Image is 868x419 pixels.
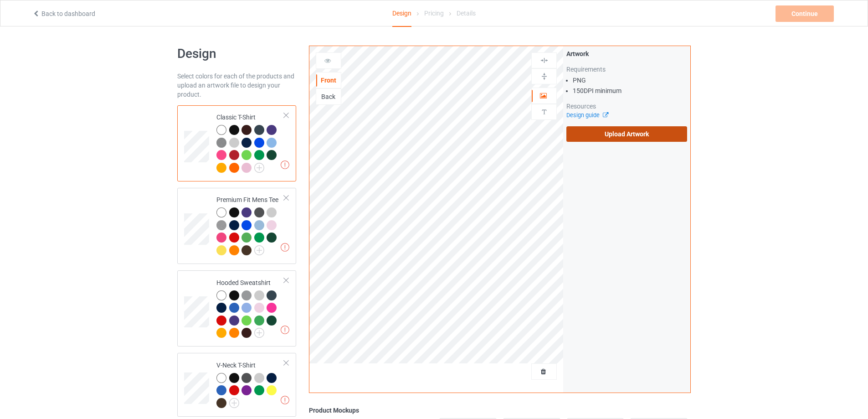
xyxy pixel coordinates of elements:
div: Premium Fit Mens Tee [177,188,296,264]
div: Classic T-Shirt [216,113,284,172]
img: svg+xml;base64,PD94bWwgdmVyc2lvbj0iMS4wIiBlbmNvZGluZz0iVVRGLTgiPz4KPHN2ZyB3aWR0aD0iMjJweCIgaGVpZ2... [254,245,264,255]
img: svg+xml;base64,PD94bWwgdmVyc2lvbj0iMS4wIiBlbmNvZGluZz0iVVRGLTgiPz4KPHN2ZyB3aWR0aD0iMjJweCIgaGVpZ2... [254,163,264,173]
div: Select colors for each of the products and upload an artwork file to design your product. [177,72,296,99]
a: Design guide [566,112,608,119]
div: Details [457,0,476,26]
img: svg%3E%0A [540,108,549,116]
img: exclamation icon [281,326,289,334]
div: Back [316,92,341,101]
img: exclamation icon [281,243,289,252]
div: Front [316,76,341,85]
div: Artwork [566,49,687,58]
div: Requirements [566,65,687,74]
label: Upload Artwork [566,126,687,142]
a: Back to dashboard [32,10,95,17]
li: 150 DPI minimum [573,86,687,95]
div: V-Neck T-Shirt [216,361,284,408]
img: svg+xml;base64,PD94bWwgdmVyc2lvbj0iMS4wIiBlbmNvZGluZz0iVVRGLTgiPz4KPHN2ZyB3aWR0aD0iMjJweCIgaGVpZ2... [254,328,264,338]
div: Premium Fit Mens Tee [216,195,284,254]
img: heather_texture.png [216,220,226,230]
img: svg%3E%0A [540,56,549,65]
div: Pricing [424,0,444,26]
img: svg%3E%0A [540,72,549,81]
img: exclamation icon [281,396,289,404]
h1: Design [177,46,296,62]
div: Product Mockups [309,406,691,415]
img: exclamation icon [281,160,289,169]
li: PNG [573,76,687,85]
div: Classic T-Shirt [177,105,296,181]
img: svg+xml;base64,PD94bWwgdmVyc2lvbj0iMS4wIiBlbmNvZGluZz0iVVRGLTgiPz4KPHN2ZyB3aWR0aD0iMjJweCIgaGVpZ2... [229,398,239,408]
div: Design [392,0,411,27]
div: V-Neck T-Shirt [177,353,296,417]
div: Hooded Sweatshirt [177,270,296,347]
div: Hooded Sweatshirt [216,278,284,337]
div: Resources [566,102,687,111]
img: heather_texture.png [216,138,226,148]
